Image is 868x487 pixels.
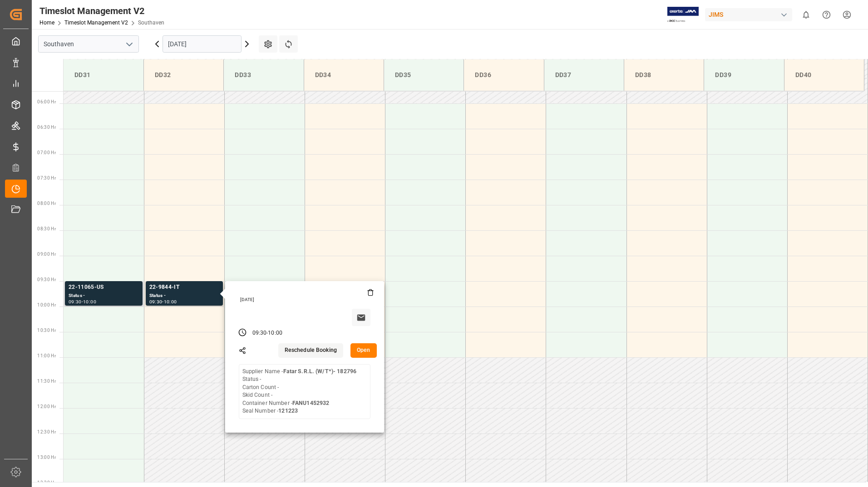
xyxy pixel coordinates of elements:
[149,292,219,300] div: Status -
[83,300,96,304] div: 10:00
[71,67,136,83] div: DD31
[711,67,776,83] div: DD39
[39,4,164,18] div: Timeslot Management V2
[266,329,268,337] div: -
[796,5,816,25] button: show 0 new notifications
[311,67,376,83] div: DD34
[37,201,56,206] span: 08:00 Hr
[37,125,56,130] span: 06:30 Hr
[37,150,56,155] span: 07:00 Hr
[37,252,56,257] span: 09:00 Hr
[278,408,298,414] b: 121223
[69,300,82,304] div: 09:30
[268,329,282,337] div: 10:00
[151,67,216,83] div: DD32
[552,67,616,83] div: DD37
[82,300,83,304] div: -
[122,37,136,51] button: open menu
[149,300,163,304] div: 09:30
[237,297,374,303] div: [DATE]
[471,67,536,83] div: DD36
[292,400,329,406] b: FANU1452932
[38,35,139,53] input: Type to search/select
[64,19,128,26] a: Timeslot Management V2
[667,7,699,23] img: Exertis%20JAM%20-%20Email%20Logo.jpg_1722504956.jpg
[252,329,267,337] div: 09:30
[37,302,56,307] span: 10:00 Hr
[705,8,792,21] div: JIMS
[37,429,56,434] span: 12:30 Hr
[278,343,343,358] button: Reschedule Booking
[242,368,357,415] div: Supplier Name - Status - Carton Count - Skid Count - Container Number - Seal Number -
[39,19,54,26] a: Home
[816,5,837,25] button: Help Center
[391,67,456,83] div: DD35
[37,99,56,104] span: 06:00 Hr
[69,283,139,292] div: 22-11065-US
[149,283,219,292] div: 22-9844-IT
[231,67,296,83] div: DD33
[37,277,56,282] span: 09:30 Hr
[37,175,56,180] span: 07:30 Hr
[37,226,56,231] span: 08:30 Hr
[37,379,56,384] span: 11:30 Hr
[37,353,56,358] span: 11:00 Hr
[631,67,696,83] div: DD38
[37,455,56,460] span: 13:00 Hr
[350,343,377,358] button: Open
[37,404,56,409] span: 12:00 Hr
[37,328,56,333] span: 10:30 Hr
[163,35,242,53] input: DD-MM-YYYY
[792,67,857,83] div: DD40
[37,480,56,485] span: 13:30 Hr
[69,292,139,300] div: Status -
[283,368,357,375] b: Fatar S.R.L. (W/T*)- 182796
[164,300,177,304] div: 10:00
[162,300,163,304] div: -
[705,6,796,23] button: JIMS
